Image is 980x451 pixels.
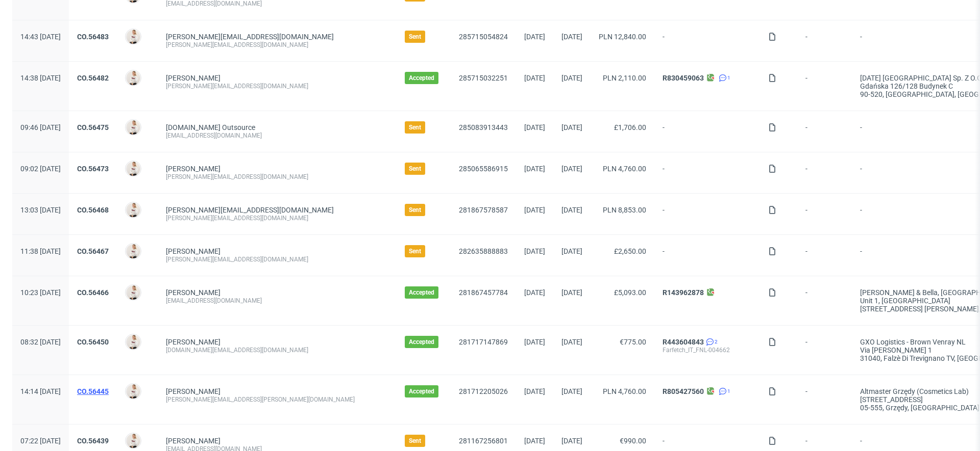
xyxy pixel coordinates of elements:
[561,165,582,173] span: [DATE]
[561,74,582,82] span: [DATE]
[663,387,704,395] a: R805427560
[603,165,646,173] span: PLN 4,760.00
[459,437,508,445] a: 281167256801
[20,33,61,41] span: 14:43 [DATE]
[126,30,140,44] img: Mari Fok
[409,206,421,214] span: Sent
[409,74,434,82] span: Accepted
[77,206,109,214] a: CO.56468
[20,123,61,131] span: 09:46 [DATE]
[727,74,730,82] span: 1
[524,247,545,255] span: [DATE]
[561,33,582,41] span: [DATE]
[77,123,109,131] a: CO.56475
[603,206,646,214] span: PLN 8,853.00
[77,33,109,41] a: CO.56483
[126,203,140,217] img: Mari Fok
[663,247,752,263] span: -
[126,162,140,176] img: Mari Fok
[77,338,109,346] a: CO.56450
[805,123,844,140] span: -
[166,123,255,131] a: [DOMAIN_NAME] Outsource
[614,247,646,255] span: £2,650.00
[459,123,508,131] a: 285083913443
[166,437,220,445] a: [PERSON_NAME]
[663,288,704,297] a: R143962878
[614,288,646,297] span: £5,093.00
[727,387,730,395] span: 1
[561,387,582,395] span: [DATE]
[524,206,545,214] span: [DATE]
[166,346,388,354] div: [DOMAIN_NAME][EMAIL_ADDRESS][DOMAIN_NAME]
[20,165,61,173] span: 09:02 [DATE]
[20,437,61,445] span: 07:22 [DATE]
[805,387,844,412] span: -
[126,384,140,399] img: Mari Fok
[603,387,646,395] span: PLN 4,760.00
[126,434,140,448] img: Mari Fok
[409,288,434,297] span: Accepted
[614,123,646,131] span: £1,706.00
[524,437,545,445] span: [DATE]
[561,288,582,297] span: [DATE]
[459,165,508,173] a: 285065586915
[459,247,508,255] a: 282635888883
[663,33,752,49] span: -
[166,297,388,305] div: [EMAIL_ADDRESS][DOMAIN_NAME]
[561,206,582,214] span: [DATE]
[561,437,582,445] span: [DATE]
[77,74,109,82] a: CO.56482
[663,123,752,140] span: -
[126,244,140,258] img: Mari Fok
[166,173,388,181] div: [PERSON_NAME][EMAIL_ADDRESS][DOMAIN_NAME]
[77,288,109,297] a: CO.56466
[524,338,545,346] span: [DATE]
[166,387,220,395] a: [PERSON_NAME]
[805,165,844,181] span: -
[805,74,844,98] span: -
[524,74,545,82] span: [DATE]
[20,247,61,255] span: 11:38 [DATE]
[459,33,508,41] a: 285715054824
[663,346,752,354] div: Farfetch_IT_FNL-004662
[620,338,646,346] span: €775.00
[599,33,646,41] span: PLN 12,840.00
[166,165,220,173] a: [PERSON_NAME]
[524,165,545,173] span: [DATE]
[20,338,61,346] span: 08:32 [DATE]
[717,387,730,395] a: 1
[166,74,220,82] a: [PERSON_NAME]
[166,206,334,214] span: [PERSON_NAME][EMAIL_ADDRESS][DOMAIN_NAME]
[459,387,508,395] a: 281712205026
[459,288,508,297] a: 281867457784
[561,247,582,255] span: [DATE]
[524,288,545,297] span: [DATE]
[77,165,109,173] a: CO.56473
[409,165,421,173] span: Sent
[166,41,388,49] div: [PERSON_NAME][EMAIL_ADDRESS][DOMAIN_NAME]
[561,123,582,131] span: [DATE]
[409,123,421,131] span: Sent
[126,71,140,85] img: Mari Fok
[603,74,646,82] span: PLN 2,110.00
[166,82,388,90] div: [PERSON_NAME][EMAIL_ADDRESS][DOMAIN_NAME]
[663,338,704,346] a: R443604843
[805,247,844,263] span: -
[524,123,545,131] span: [DATE]
[805,288,844,313] span: -
[20,206,61,214] span: 13:03 [DATE]
[524,387,545,395] span: [DATE]
[409,33,421,41] span: Sent
[620,437,646,445] span: €990.00
[166,33,334,41] span: [PERSON_NAME][EMAIL_ADDRESS][DOMAIN_NAME]
[77,437,109,445] a: CO.56439
[805,206,844,222] span: -
[663,74,704,82] a: R830459063
[524,33,545,41] span: [DATE]
[704,338,718,346] a: 2
[663,206,752,222] span: -
[126,335,140,349] img: Mari Fok
[561,338,582,346] span: [DATE]
[20,387,61,395] span: 14:14 [DATE]
[409,338,434,346] span: Accepted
